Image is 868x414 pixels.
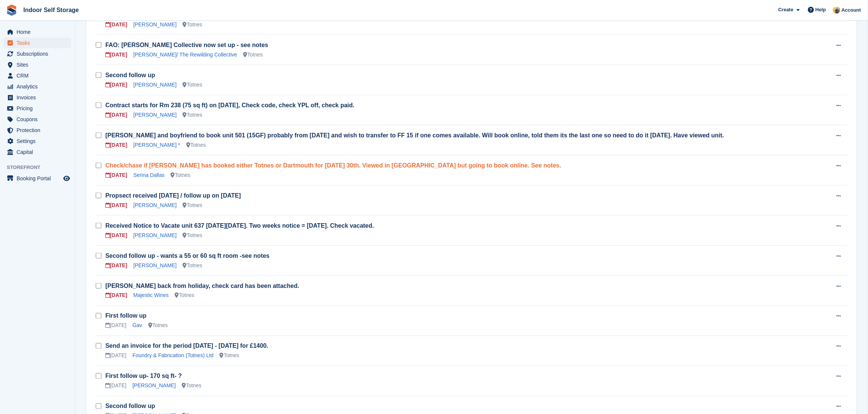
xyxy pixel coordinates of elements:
a: Received Notice to Vacate unit 637 [DATE][DATE]. Two weeks notice = [DATE]. Check vacated. [105,222,374,229]
span: Pricing [17,103,62,114]
div: Totnes [186,141,206,149]
div: [DATE] [105,231,127,239]
div: Totnes [175,292,195,300]
a: Propsect received [DATE] / follow up on [DATE] [105,192,241,199]
a: menu [4,49,71,59]
div: Totnes [183,231,202,239]
div: Totnes [183,201,202,209]
div: [DATE] [105,292,127,300]
a: Second follow up [105,72,155,78]
a: menu [4,70,71,81]
div: [DATE] [105,201,127,209]
a: FAO: [PERSON_NAME] Collective now set up - see notes [105,42,268,48]
div: [DATE] [105,171,127,179]
a: First follow up [105,313,146,319]
div: [DATE] [105,141,127,149]
span: Coupons [17,114,62,125]
div: Totnes [183,21,202,29]
span: Sites [17,59,62,70]
span: Account [842,6,861,14]
a: Serina Dallas [133,172,164,178]
a: [PERSON_NAME] [133,262,176,268]
span: Booking Portal [17,173,62,184]
span: Tasks [17,38,62,48]
div: Totnes [183,81,202,89]
span: Capital [17,147,62,157]
span: Home [17,27,62,37]
a: menu [4,136,71,146]
a: menu [4,38,71,48]
span: Settings [17,136,62,146]
a: menu [4,81,71,92]
div: Totnes [183,262,202,269]
a: menu [4,103,71,114]
span: Invoices [17,92,62,103]
a: menu [4,27,71,37]
a: [PERSON_NAME]/ The Rewilding Collective [133,52,237,58]
div: Totnes [243,51,263,59]
div: [DATE] [105,111,127,119]
a: Second follow up [105,403,155,409]
a: menu [4,92,71,103]
a: menu [4,59,71,70]
span: Storefront [7,164,75,171]
div: [DATE] [105,21,127,29]
a: menu [4,147,71,157]
a: Check/chase if [PERSON_NAME] has booked either Totnes or Dartmouth for [DATE] 30th. Viewed in [GE... [105,162,561,169]
div: [DATE] [105,322,126,330]
span: Create [778,6,794,14]
a: menu [4,114,71,125]
div: [DATE] [105,81,127,89]
div: [DATE] [105,51,127,59]
div: Totnes [171,171,190,179]
a: Preview store [62,174,71,183]
div: [DATE] [105,352,126,360]
a: Contract starts for Rm 238 (75 sq ft) on [DATE], Check code, check YPL off, check paid. [105,102,354,108]
a: Second follow up - wants a 55 or 60 sq ft room -see notes [105,253,270,259]
a: [PERSON_NAME] [133,232,176,238]
a: [PERSON_NAME] back from holiday, check card has been attached. [105,283,299,289]
a: [PERSON_NAME] [133,21,176,27]
a: [PERSON_NAME] and boyfriend to book unit 501 (15GF) probably from [DATE] and wish to transfer to ... [105,132,724,139]
div: [DATE] [105,382,126,390]
span: Analytics [17,81,62,92]
a: [PERSON_NAME] [132,383,176,389]
span: Subscriptions [17,49,62,59]
a: First follow up- 170 sq ft- ? [105,373,182,379]
img: stora-icon-8386f47178a22dfd0bd8f6a31ec36ba5ce8667c1dd55bd0f319d3a0aa187defe.svg [6,5,17,16]
a: menu [4,173,71,184]
a: menu [4,125,71,135]
a: Indoor Self Storage [20,4,82,16]
a: Foundry & Fabrication (Totnes) Ltd [132,353,214,359]
a: [PERSON_NAME] [133,82,176,88]
a: Majestic Wines [133,292,169,298]
a: [PERSON_NAME] * [133,142,180,148]
img: Jo Moon [833,6,841,14]
a: Send an invoice for the period [DATE] - [DATE] for £1400. [105,343,268,349]
div: Totnes [220,352,239,360]
div: Totnes [182,382,201,390]
span: CRM [17,70,62,81]
div: Totnes [148,322,168,330]
a: [PERSON_NAME] [133,202,176,208]
span: Help [816,6,826,14]
span: Protection [17,125,62,135]
div: Totnes [183,111,202,119]
div: [DATE] [105,262,127,269]
a: [PERSON_NAME] [133,112,176,118]
a: Gav [132,323,142,329]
